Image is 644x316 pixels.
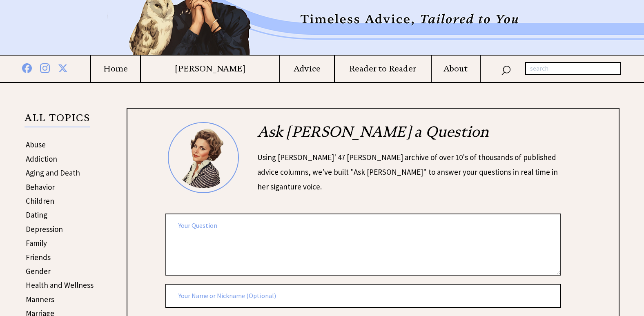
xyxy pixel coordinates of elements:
a: Family [26,238,47,248]
input: search [525,62,621,75]
a: Reader to Reader [335,64,431,74]
a: Dating [26,210,47,220]
h2: Ask [PERSON_NAME] a Question [257,122,566,150]
p: ALL TOPICS [25,113,90,127]
a: Behavior [26,182,55,192]
div: Using [PERSON_NAME]' 47 [PERSON_NAME] archive of over 10's of thousands of published advice colum... [257,150,566,194]
a: Depression [26,224,63,234]
a: Aging and Death [26,168,80,178]
a: Gender [26,266,51,276]
img: search_nav.png [501,64,511,76]
a: Home [91,64,140,74]
img: x%20blue.png [58,62,68,73]
a: Advice [280,64,334,74]
a: Friends [26,252,51,262]
a: [PERSON_NAME] [141,64,279,74]
a: Addiction [26,154,57,164]
a: About [432,64,480,74]
img: instagram%20blue.png [40,62,50,73]
img: facebook%20blue.png [22,62,32,73]
img: Ann6%20v2%20small.png [168,122,239,193]
input: Your Name or Nickname (Optional) [165,284,561,308]
a: Health and Wellness [26,280,94,290]
a: Manners [26,294,54,304]
a: Children [26,196,54,206]
a: Abuse [26,140,46,149]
